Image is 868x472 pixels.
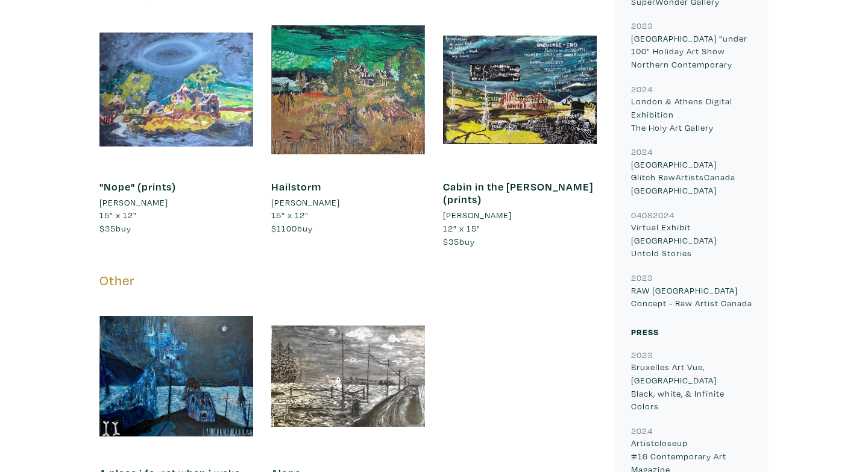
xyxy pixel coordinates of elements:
[99,222,131,234] span: buy
[631,272,653,283] small: 2023
[271,196,340,209] li: [PERSON_NAME]
[99,180,176,194] a: "Nope" (prints)
[631,349,653,360] small: 2023
[271,180,321,194] a: Hailstorm
[631,158,752,197] p: [GEOGRAPHIC_DATA] Glitch RawArtistsCanada [GEOGRAPHIC_DATA]
[99,196,253,209] a: [PERSON_NAME]
[631,209,675,221] small: 04082024
[443,180,593,207] a: Cabin in the [PERSON_NAME] (prints)
[631,326,659,338] small: Press
[443,209,597,222] a: [PERSON_NAME]
[631,284,752,310] p: RAW [GEOGRAPHIC_DATA] Concept - Raw Artist Canada
[631,425,653,436] small: 2024
[271,196,425,209] a: [PERSON_NAME]
[99,222,116,234] span: $35
[271,222,313,234] span: buy
[631,20,653,31] small: 2023
[631,83,653,95] small: 2024
[443,236,475,247] span: buy
[631,32,752,71] p: [GEOGRAPHIC_DATA] "under 100" Holiday Art Show Northern Contemporary
[99,196,168,209] li: [PERSON_NAME]
[631,221,752,260] p: Virtual Exhibit [GEOGRAPHIC_DATA] Untold Stories
[443,236,459,247] span: $35
[271,222,297,234] span: $1100
[631,146,653,157] small: 2024
[631,360,752,412] p: Bruxelles Art Vue, [GEOGRAPHIC_DATA] Black, white, & Infinite Colors
[443,222,480,234] span: 12" x 15"
[271,209,309,221] span: 15" x 12"
[99,209,137,221] span: 15" x 12"
[99,272,597,289] h5: Other
[443,209,512,222] li: [PERSON_NAME]
[631,95,752,134] p: London & Athens Digital Exhibition The Holy Art Gallery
